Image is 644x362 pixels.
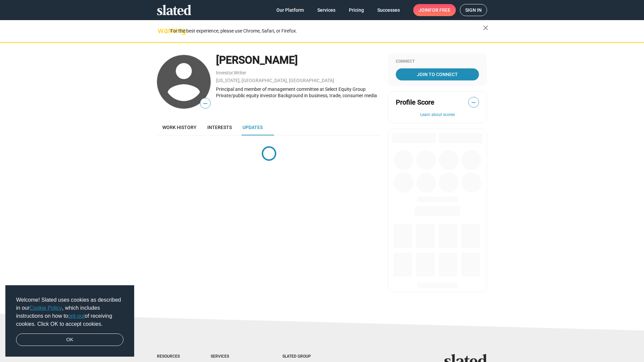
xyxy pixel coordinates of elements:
span: — [469,98,479,107]
a: Work history [157,119,202,135]
a: opt-out [68,313,85,319]
a: Join To Connect [396,68,479,80]
a: Sign in [460,4,487,16]
a: Our Platform [271,4,309,16]
span: Join [419,4,450,16]
span: Successes [377,4,400,16]
a: Investor [216,70,233,75]
span: Services [317,4,335,16]
a: Services [312,4,341,16]
mat-icon: warning [158,26,166,35]
a: Interests [202,119,237,135]
span: Updates [243,125,263,130]
a: [US_STATE], [GEOGRAPHIC_DATA], [GEOGRAPHIC_DATA] [216,78,334,83]
div: cookieconsent [5,285,134,357]
a: Successes [372,4,405,16]
div: Services [211,354,256,359]
a: Joinfor free [413,4,456,16]
span: Interests [207,125,232,130]
span: Pricing [349,4,364,16]
span: Join To Connect [397,68,478,80]
span: , [233,71,234,75]
div: Resources [157,354,184,359]
a: dismiss cookie message [16,334,123,346]
a: Updates [237,119,268,135]
a: Cookie Policy [30,305,62,311]
div: [PERSON_NAME] [216,53,381,67]
span: Our Platform [276,4,304,16]
div: For the best experience, please use Chrome, Safari, or Firefox. [170,26,483,36]
span: for free [429,4,450,16]
a: Writer [234,70,246,75]
span: Work history [162,125,197,130]
span: Welcome! Slated uses cookies as described in our , which includes instructions on how to of recei... [16,296,123,328]
mat-icon: close [482,24,490,32]
span: Profile Score [396,98,434,107]
span: — [200,99,210,108]
div: Connect [396,59,479,64]
div: Slated Group [282,354,328,359]
a: Pricing [343,4,369,16]
span: Sign in [465,4,482,16]
button: Learn about scores [396,112,479,118]
div: Principal and member of management committee at Select Equity Group Private/public equity investo... [216,86,381,99]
